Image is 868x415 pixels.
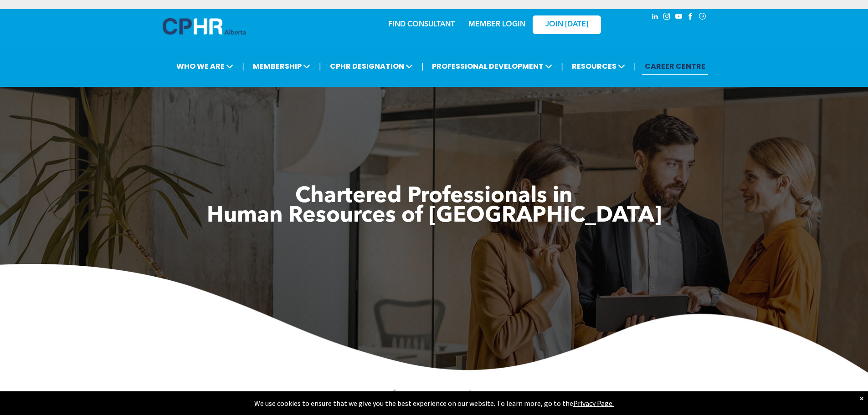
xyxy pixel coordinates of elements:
span: JOIN [DATE] [545,20,588,29]
a: CAREER CENTRE [642,58,708,75]
img: A blue and white logo for cp alberta [163,18,246,35]
a: MEMBER LOGIN [468,21,525,28]
span: MEMBERSHIP [250,58,313,75]
span: Chartered Professionals in [295,186,573,207]
span: Announcements [390,388,478,399]
li: | [561,57,563,76]
a: Privacy Page. [573,399,614,408]
li: | [242,57,244,76]
a: youtube [674,11,684,24]
span: CPHR DESIGNATION [327,58,416,75]
li: | [421,57,424,76]
span: RESOURCES [569,58,628,75]
span: WHO WE ARE [174,58,236,75]
a: FIND CONSULTANT [388,21,455,28]
li: | [634,57,636,76]
a: Social network [698,11,708,24]
div: Dismiss notification [860,394,863,403]
a: linkedin [650,11,660,24]
a: facebook [686,11,696,24]
a: JOIN [DATE] [533,15,601,34]
span: PROFESSIONAL DEVELOPMENT [429,58,555,75]
span: Human Resources of [GEOGRAPHIC_DATA] [207,205,662,227]
li: | [319,57,321,76]
a: instagram [662,11,672,24]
